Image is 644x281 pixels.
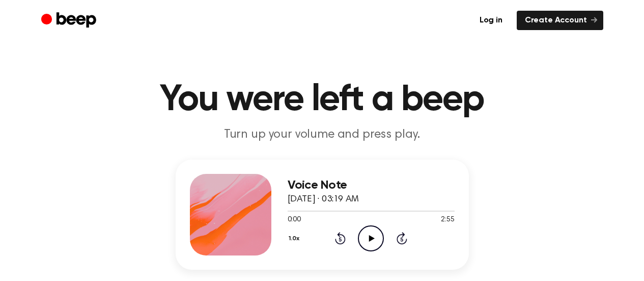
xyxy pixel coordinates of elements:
h3: Voice Note [288,178,455,192]
a: Log in [471,11,511,30]
span: [DATE] · 03:19 AM [288,195,359,204]
h1: You were left a beep [62,82,583,118]
span: 0:00 [288,215,301,225]
a: Beep [41,11,99,31]
span: 2:55 [441,215,454,225]
p: Turn up your volume and press play. [127,126,518,143]
a: Create Account [517,11,603,30]
button: 1.0x [288,230,303,247]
